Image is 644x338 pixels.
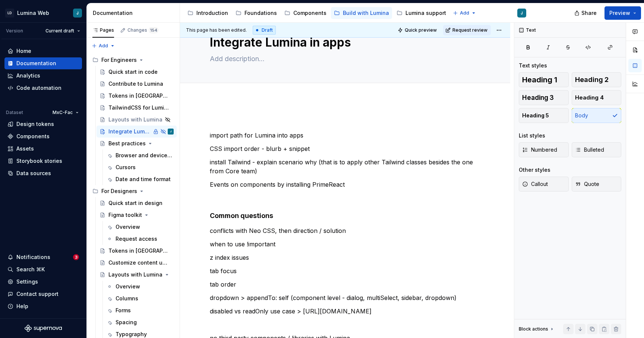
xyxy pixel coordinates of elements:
[210,240,480,249] p: when to use !important
[210,226,480,235] p: conflicts with Neo CSS, then direction / solution
[42,26,83,36] button: Current draft
[108,104,170,111] div: TailwindCSS for Lumina
[101,56,137,64] div: For Engineers
[521,10,523,16] div: J
[519,326,548,332] div: Block actions
[99,43,108,49] span: Add
[572,90,622,105] button: Heading 4
[210,293,480,302] p: dropdown > appendTo: self (component level - dialog, multiSelect, sidebar, dropdown)
[4,167,82,179] a: Data sources
[104,281,177,293] a: Overview
[4,118,82,130] a: Design tokens
[604,6,641,20] button: Preview
[16,157,62,165] div: Storybook stories
[45,28,74,34] span: Current draft
[97,197,177,209] a: Quick start in design
[196,9,228,17] div: Introduction
[395,25,440,35] button: Quick preview
[4,300,82,312] button: Help
[293,9,326,17] div: Components
[116,331,147,338] div: Typography
[16,290,59,298] div: Contact support
[571,6,602,20] button: Share
[443,25,491,35] button: Request review
[108,80,163,88] div: Contribute to Lumina
[97,66,177,78] a: Quick start in code
[16,253,50,261] div: Notifications
[116,307,131,314] div: Forms
[49,107,82,118] button: MxC-Fac
[575,94,604,101] span: Heading 4
[572,142,622,157] button: Bulleted
[89,41,117,51] button: Add
[108,271,162,278] div: Layouts with Lumina
[575,76,609,83] span: Heading 2
[149,27,158,33] span: 154
[97,138,177,149] a: Best practices
[104,161,177,173] a: Cursors
[572,72,622,87] button: Heading 2
[108,92,170,99] div: Tokens in [GEOGRAPHIC_DATA]
[208,34,479,51] textarea: Integrate Lumina in apps
[89,185,177,197] div: For Designers
[97,126,177,138] a: Integrate Lumina in appsJ
[97,269,177,281] a: Layouts with Lumina
[101,187,137,195] div: For Designers
[127,27,158,33] div: Changes
[93,9,177,17] div: Documentation
[609,9,630,17] span: Preview
[97,78,177,90] a: Contribute to Lumina
[210,266,480,275] p: tab focus
[4,143,82,155] a: Assets
[210,180,480,189] p: Events on components by installing PrimeReact
[116,164,136,171] div: Cursors
[4,276,82,288] a: Settings
[89,54,177,66] div: For Engineers
[4,251,82,263] button: Notifications3
[116,176,171,183] div: Date and time format
[6,28,23,34] div: Version
[4,288,82,300] button: Contact support
[76,10,79,16] div: J
[405,27,437,33] span: Quick preview
[572,177,622,192] button: Quote
[394,7,449,19] a: Lumina support
[108,128,151,135] div: Integrate Lumina in apps
[16,84,61,92] div: Code automation
[108,140,146,147] div: Best practices
[186,27,247,33] span: This page has been edited.
[405,9,446,17] div: Lumina support
[4,263,82,275] button: Search ⌘K
[16,72,40,79] div: Analytics
[343,9,389,17] div: Build with Lumina
[4,70,82,82] a: Analytics
[6,110,23,116] div: Dataset
[210,253,480,262] p: z index issues
[116,295,138,302] div: Columns
[16,266,45,273] div: Search ⌘K
[4,57,82,69] a: Documentation
[519,72,569,87] button: Heading 1
[522,76,557,83] span: Heading 1
[25,325,62,332] svg: Supernova Logo
[210,131,480,140] p: import path for Lumina into apps
[73,254,79,260] span: 3
[116,152,172,159] div: Browser and device support
[16,170,51,177] div: Data sources
[331,7,392,19] a: Build with Lumina
[16,120,54,128] div: Design tokens
[519,132,545,139] div: List styles
[4,130,82,142] a: Components
[108,116,162,123] div: Layouts with Lumina
[519,108,569,123] button: Heading 5
[108,247,170,255] div: Tokens in [GEOGRAPHIC_DATA]
[5,9,14,18] div: LD
[116,235,157,243] div: Request access
[92,27,114,33] div: Pages
[522,94,554,101] span: Heading 3
[575,180,599,188] span: Quote
[16,47,31,55] div: Home
[17,9,49,17] div: Lumina Web
[519,324,555,334] div: Block actions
